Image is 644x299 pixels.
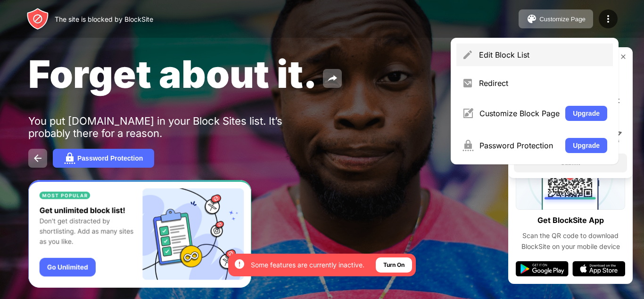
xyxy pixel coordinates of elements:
div: The site is blocked by BlockSite [55,15,153,23]
img: menu-icon.svg [603,13,614,25]
div: Some features are currently inactive. [251,260,364,270]
span: Forget about it. [28,51,317,97]
div: Password Protection [479,141,560,150]
div: Get BlockSite App [537,214,604,227]
button: Upgrade [565,138,607,153]
img: app-store.svg [572,261,625,276]
img: back.svg [32,153,43,164]
img: error-circle-white.svg [234,258,245,270]
div: Customize Page [539,16,586,23]
img: menu-redirect.svg [462,77,473,89]
img: password.svg [64,153,75,164]
button: Password Protection [53,149,154,168]
img: rate-us-close.svg [619,53,627,60]
div: Redirect [479,78,607,88]
img: menu-password.svg [462,140,474,151]
img: google-play.svg [516,261,569,276]
div: Scan the QR code to download BlockSite on your mobile device [516,231,625,252]
div: Password Protection [77,154,143,162]
div: Turn On [383,260,405,270]
img: share.svg [327,73,338,84]
div: Customize Block Page [479,109,560,118]
img: header-logo.svg [26,8,49,30]
div: You put [DOMAIN_NAME] in your Block Sites list. It’s probably there for a reason. [28,115,320,139]
iframe: Banner [28,180,251,288]
button: Customize Page [519,9,593,28]
img: menu-customize.svg [462,108,474,119]
div: Edit Block List [479,50,607,60]
img: menu-pencil.svg [462,49,473,60]
img: pallet.svg [526,13,537,25]
button: Upgrade [565,106,607,121]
